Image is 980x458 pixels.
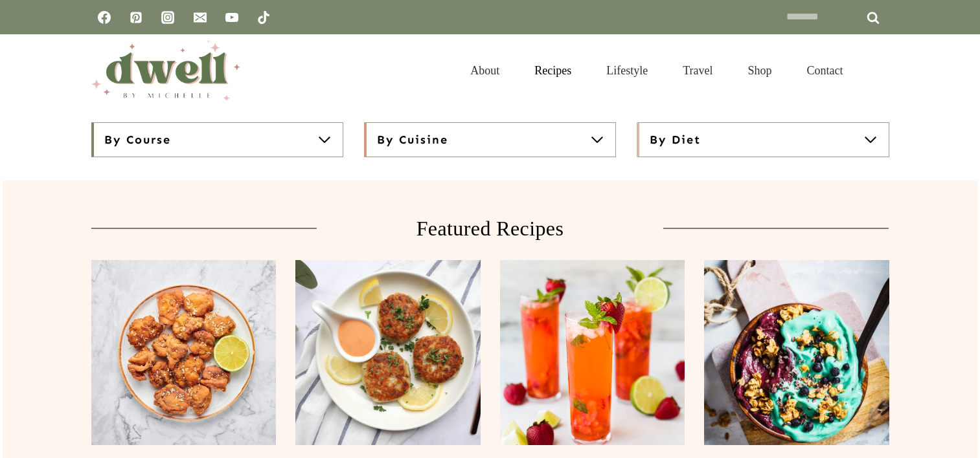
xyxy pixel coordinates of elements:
[453,48,860,93] nav: Primary Navigation
[123,5,149,30] a: Pinterest
[219,5,245,30] a: YouTube
[730,48,789,93] a: Shop
[91,41,240,100] img: DWELL by michelle
[650,132,701,147] span: By Diet
[500,260,685,445] img: starbucks secret menu copycat recipe strawberry lemonade
[337,213,643,244] h2: Featured Recipes
[251,5,277,30] a: TikTok
[295,260,481,445] a: Read More The Best Remoulade Sauce Recipe for Crab Cakes
[155,5,181,30] a: Instagram
[453,48,517,93] a: About
[500,260,685,445] a: Read More Copycat Starbucks Strawberry Lemonade (Secret Menu Recipe)
[665,48,730,93] a: Travel
[704,260,889,445] a: Read More Tropical Mermaid Blue Spirulina Smoothie Bowl
[364,122,616,157] button: By Cuisine
[91,122,343,157] button: By Course
[517,48,589,93] a: Recipes
[589,48,665,93] a: Lifestyle
[295,260,481,445] img: Crab,Cake,With,Remoulade,Sauce,And,Lemon,In,A,White
[91,260,277,445] img: crispy chicken karaage on a plate and a slice of lemon
[377,132,448,147] span: By Cuisine
[790,48,861,93] a: Contact
[187,5,213,30] a: Email
[867,60,889,82] button: View Search Form
[637,122,889,157] button: By Diet
[91,5,117,30] a: Facebook
[104,132,171,147] span: By Course
[704,260,889,445] img: easy breakfast blue smoothie bowl with toppings spirulina coconut bowl spoon
[91,260,277,445] a: Read More Extra Crispy Air Fryer Karaage (Japanese Fried Chicken)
